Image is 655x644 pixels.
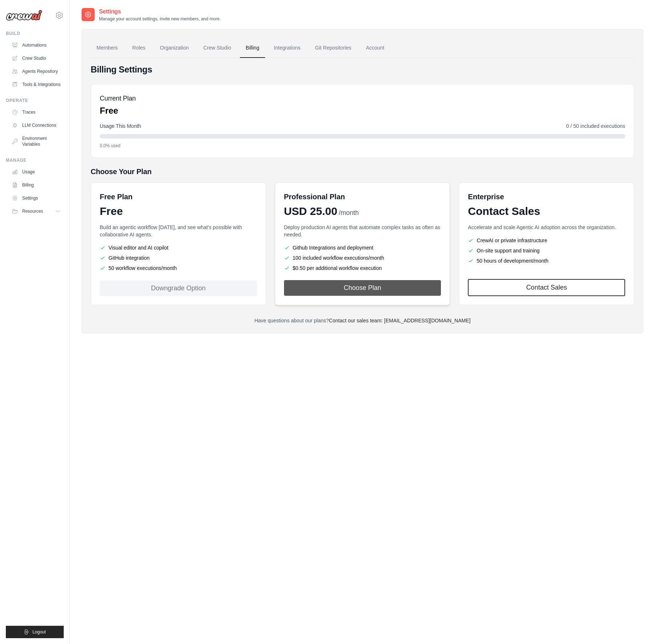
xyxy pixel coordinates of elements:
p: Deploy production AI agents that automate complex tasks as often as needed. [284,224,441,238]
h6: Enterprise [468,192,625,202]
a: Members [91,38,123,58]
a: LLM Connections [9,119,64,131]
li: 50 hours of development/month [468,257,625,264]
a: Integrations [268,38,306,58]
span: Resources [22,208,43,214]
div: Manage [6,157,64,163]
a: Billing [240,38,265,58]
div: Operate [6,98,64,103]
a: Contact our sales team: [EMAIL_ADDRESS][DOMAIN_NAME] [329,318,470,323]
p: Accelerate and scale Agentic AI adoption across the organization. [468,224,625,231]
a: Git Repositories [309,38,357,58]
a: Tools & Integrations [9,79,64,90]
button: Logout [6,626,64,638]
h2: Settings [99,7,221,16]
p: Have questions about our plans? [91,317,634,324]
a: Crew Studio [9,52,64,64]
div: Downgrade Option [100,280,257,296]
a: Settings [9,192,64,204]
a: Environment Variables [9,133,64,150]
h5: Current Plan [100,93,136,103]
div: Build [6,31,64,36]
div: Free [100,205,257,218]
span: USD 25.00 [284,205,338,218]
li: 100 included workflow executions/month [284,254,441,262]
span: Usage This Month [100,122,141,130]
h5: Choose Your Plan [91,166,634,177]
a: Organization [154,38,194,58]
li: $0.50 per additional workflow execution [284,264,441,272]
span: 0.0% used [100,143,121,149]
a: Automations [9,39,64,51]
img: Logo [6,10,42,21]
p: Manage your account settings, invite new members, and more. [99,16,221,22]
span: /month [339,208,359,218]
iframe: Chat Widget [619,609,655,644]
a: Agents Repository [9,66,64,77]
a: Crew Studio [198,38,237,58]
li: Visual editor and AI copilot [100,244,257,251]
h6: Professional Plan [284,192,345,202]
a: Usage [9,166,64,178]
p: Free [100,105,136,117]
a: Billing [9,179,64,191]
li: CrewAI or private infrastructure [468,237,625,244]
button: Resources [9,205,64,217]
li: On-site support and training [468,247,625,254]
p: Build an agentic workflow [DATE], and see what's possible with collaborative AI agents. [100,224,257,238]
div: Contact Sales [468,205,625,218]
a: Account [360,38,390,58]
h6: Free Plan [100,192,133,202]
span: Logout [32,629,46,635]
h4: Billing Settings [91,64,634,75]
a: Roles [126,38,151,58]
button: Choose Plan [284,280,441,296]
li: 50 workflow executions/month [100,264,257,272]
a: Contact Sales [468,279,625,296]
a: Traces [9,106,64,118]
li: GitHub integration [100,254,257,262]
span: 0 / 50 included executions [566,122,625,130]
li: Github Integrations and deployment [284,244,441,251]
